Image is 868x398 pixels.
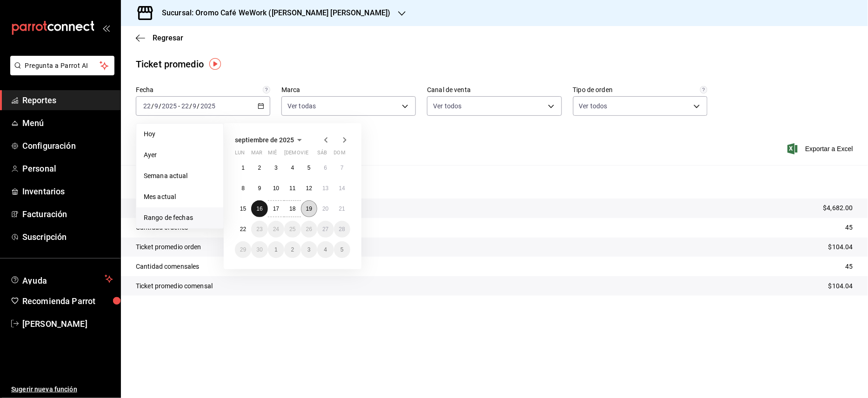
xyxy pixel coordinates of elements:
[256,206,262,212] abbr: 16 de septiembre de 2025
[22,94,113,106] span: Reportes
[322,206,328,212] abbr: 20 de septiembre de 2025
[241,185,245,192] abbr: 8 de septiembre de 2025
[189,102,192,110] span: /
[291,246,294,253] abbr: 2 de octubre de 2025
[334,200,350,217] button: 21 de septiembre de 2025
[273,185,279,192] abbr: 10 de septiembre de 2025
[22,139,113,152] span: Configuración
[154,7,391,19] h3: Sucursal: Oromo Café WeWork ([PERSON_NAME] [PERSON_NAME])
[11,385,113,394] span: Sugerir nueva función
[22,208,113,220] span: Facturación
[235,134,305,146] button: septiembre de 2025
[258,185,261,192] abbr: 9 de septiembre de 2025
[317,241,334,258] button: 4 de octubre de 2025
[153,33,183,42] span: Regresar
[102,24,110,32] button: open_drawer_menu
[25,61,100,71] span: Pregunta a Parrot AI
[301,150,308,159] abbr: viernes
[268,221,284,238] button: 24 de septiembre de 2025
[251,221,267,238] button: 23 de septiembre de 2025
[235,136,294,144] span: septiembre de 2025
[301,221,317,238] button: 26 de septiembre de 2025
[151,102,154,110] span: /
[268,241,284,258] button: 1 de octubre de 2025
[274,246,278,253] abbr: 1 de octubre de 2025
[136,33,183,42] button: Regresar
[317,150,327,159] abbr: sábado
[700,86,708,93] svg: Todas las órdenes contabilizan 1 comensal a excepción de órdenes de mesa con comensales obligator...
[258,165,261,171] abbr: 2 de septiembre de 2025
[235,221,251,238] button: 22 de septiembre de 2025
[317,180,334,197] button: 13 de septiembre de 2025
[317,221,334,238] button: 27 de septiembre de 2025
[240,206,246,212] abbr: 15 de septiembre de 2025
[301,159,317,176] button: 5 de septiembre de 2025
[209,58,221,70] button: Tooltip marker
[317,200,334,217] button: 20 de septiembre de 2025
[289,226,295,232] abbr: 25 de septiembre de 2025
[10,56,114,75] button: Pregunta a Parrot AI
[306,206,312,212] abbr: 19 de septiembre de 2025
[235,241,251,258] button: 29 de septiembre de 2025
[161,102,177,110] input: ----
[22,231,113,243] span: Suscripción
[341,165,344,171] abbr: 7 de septiembre de 2025
[828,281,853,291] p: $104.04
[307,246,311,253] abbr: 3 de octubre de 2025
[22,162,113,175] span: Personal
[256,226,262,232] abbr: 23 de septiembre de 2025
[846,262,853,272] p: 45
[7,67,114,77] a: Pregunta a Parrot AI
[284,150,339,159] abbr: jueves
[433,101,461,111] span: Ver todos
[22,117,113,129] span: Menú
[241,165,245,171] abbr: 1 de septiembre de 2025
[144,150,216,160] span: Ayer
[427,87,561,93] label: Canal de venta
[144,129,216,139] span: Hoy
[22,185,113,198] span: Inventarios
[306,226,312,232] abbr: 26 de septiembre de 2025
[22,295,113,307] span: Recomienda Parrot
[136,242,201,252] p: Ticket promedio orden
[268,200,284,217] button: 17 de septiembre de 2025
[339,226,345,232] abbr: 28 de septiembre de 2025
[200,102,216,110] input: ----
[159,102,161,110] span: /
[846,223,853,232] p: 45
[284,200,300,217] button: 18 de septiembre de 2025
[339,206,345,212] abbr: 21 de septiembre de 2025
[178,102,180,110] span: -
[235,180,251,197] button: 8 de septiembre de 2025
[240,246,246,253] abbr: 29 de septiembre de 2025
[281,87,416,93] label: Marca
[291,165,294,171] abbr: 4 de septiembre de 2025
[317,159,334,176] button: 6 de septiembre de 2025
[144,192,216,202] span: Mes actual
[306,185,312,192] abbr: 12 de septiembre de 2025
[268,150,277,159] abbr: miércoles
[251,150,262,159] abbr: martes
[22,318,113,330] span: [PERSON_NAME]
[341,246,344,253] abbr: 5 de octubre de 2025
[289,206,295,212] abbr: 18 de septiembre de 2025
[144,171,216,181] span: Semana actual
[828,242,853,252] p: $104.04
[143,102,151,110] input: --
[263,86,270,93] svg: Información delimitada a máximo 62 días.
[235,200,251,217] button: 15 de septiembre de 2025
[136,262,200,272] p: Cantidad comensales
[268,159,284,176] button: 3 de septiembre de 2025
[334,241,350,258] button: 5 de octubre de 2025
[251,159,267,176] button: 2 de septiembre de 2025
[240,226,246,232] abbr: 22 de septiembre de 2025
[256,246,262,253] abbr: 30 de septiembre de 2025
[284,241,300,258] button: 2 de octubre de 2025
[274,165,278,171] abbr: 3 de septiembre de 2025
[22,273,101,285] span: Ayuda
[289,185,295,192] abbr: 11 de septiembre de 2025
[284,180,300,197] button: 11 de septiembre de 2025
[251,241,267,258] button: 30 de septiembre de 2025
[789,143,853,154] button: Exportar a Excel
